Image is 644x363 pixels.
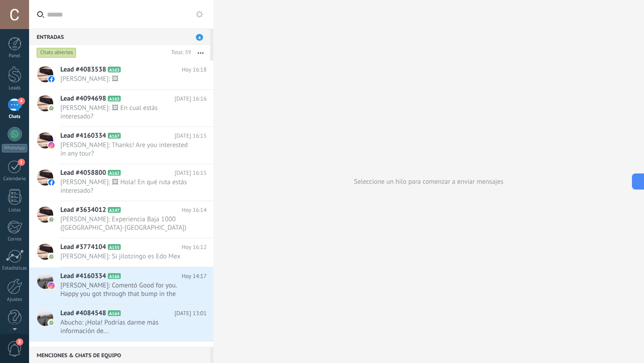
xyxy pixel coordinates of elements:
[108,96,121,101] span: A165
[2,207,28,213] div: Listas
[60,243,106,252] span: Lead #3774104
[48,179,55,186] img: facebook-sm.svg
[60,169,106,177] span: Lead #4058800
[60,272,106,281] span: Lead #4160334
[60,309,106,318] span: Lead #4084548
[182,206,207,215] span: Hoy 16:14
[2,53,28,59] div: Panel
[174,131,207,140] span: [DATE] 16:15
[48,105,55,111] img: com.amocrm.amocrmwa.svg
[29,201,213,238] a: Lead #3634012 A147 Hoy 16:14 [PERSON_NAME]: Experiencia Baja 1000 ([GEOGRAPHIC_DATA]-[GEOGRAPHIC_...
[2,114,28,120] div: Chats
[182,272,207,281] span: Hoy 14:17
[108,170,121,176] span: A162
[60,281,190,298] span: [PERSON_NAME]: Comentó Good for you. Happy you got through that bump in the road and had a great ...
[174,94,207,103] span: [DATE] 16:16
[37,47,76,58] div: Chats abiertos
[29,238,213,267] a: Lead #3774104 A155 Hoy 16:12 [PERSON_NAME]: Si jilotzingo es Edo Mex
[29,90,213,127] a: Lead #4094698 A165 [DATE] 16:16 [PERSON_NAME]: 🖼 En cual estás interesado?
[48,320,55,326] img: com.amocrm.amocrmwa.svg
[196,34,203,41] span: 4
[60,104,190,121] span: [PERSON_NAME]: 🖼 En cual estás interesado?
[60,318,190,335] span: Abucho: ¡Hola! Podrías darme más información de...
[60,75,190,83] span: [PERSON_NAME]: 🖼
[48,142,55,148] img: instagram.svg
[182,346,207,355] span: Hoy 11:23
[191,45,210,61] button: Más
[60,252,190,261] span: [PERSON_NAME]: Si jilotzingo es Edo Mex
[2,236,28,242] div: Correo
[2,266,28,271] div: Estadísticas
[108,273,121,279] span: A166
[16,338,23,346] span: 2
[29,61,213,89] a: Lead #4083538 A163 Hoy 16:18 [PERSON_NAME]: 🖼
[48,76,55,82] img: facebook-sm.svg
[29,347,210,363] div: Menciones & Chats de equipo
[2,176,28,182] div: Calendario
[18,97,25,105] span: 4
[2,85,28,91] div: Leads
[174,309,207,318] span: [DATE] 13:01
[182,65,207,74] span: Hoy 16:18
[2,144,27,152] div: WhatsApp
[108,207,121,213] span: A147
[60,206,106,215] span: Lead #3634012
[60,131,106,140] span: Lead #4160334
[29,29,210,45] div: Entradas
[174,169,207,177] span: [DATE] 16:15
[29,304,213,341] a: Lead #4084548 A164 [DATE] 13:01 Abucho: ¡Hola! Podrías darme más información de...
[60,346,106,355] span: Lead #3553548
[182,243,207,252] span: Hoy 16:12
[48,253,55,260] img: com.amocrm.amocrmwa.svg
[48,283,55,289] img: instagram.svg
[108,67,121,72] span: A163
[108,133,121,139] span: A167
[29,164,213,201] a: Lead #4058800 A162 [DATE] 16:15 [PERSON_NAME]: 🖼 Hola! En qué ruta estás interesado?
[18,159,25,166] span: 1
[168,48,191,57] div: Total: 59
[48,216,55,223] img: com.amocrm.amocrmwa.svg
[108,310,121,316] span: A164
[108,244,121,250] span: A155
[60,94,106,103] span: Lead #4094698
[2,297,28,303] div: Ajustes
[60,141,190,158] span: [PERSON_NAME]: Thanks! Are you interested in any tour?
[29,127,213,164] a: Lead #4160334 A167 [DATE] 16:15 [PERSON_NAME]: Thanks! Are you interested in any tour?
[60,178,190,195] span: [PERSON_NAME]: 🖼 Hola! En qué ruta estás interesado?
[29,267,213,304] a: Lead #4160334 A166 Hoy 14:17 [PERSON_NAME]: Comentó Good for you. Happy you got through that bump...
[60,215,190,232] span: [PERSON_NAME]: Experiencia Baja 1000 ([GEOGRAPHIC_DATA]-[GEOGRAPHIC_DATA]) $4,250usd liquidando a...
[60,65,106,74] span: Lead #4083538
